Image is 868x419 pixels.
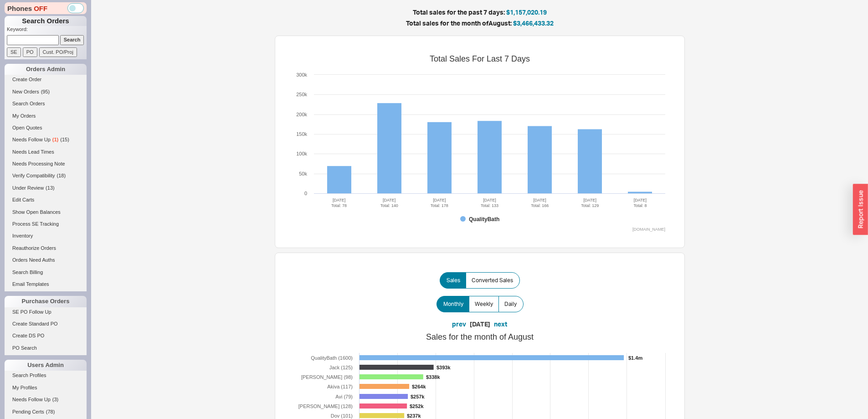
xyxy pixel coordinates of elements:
[39,47,77,57] input: Cust. PO/Proj
[5,195,87,205] a: Edit Carts
[430,203,448,208] tspan: Total: 178
[60,35,84,45] input: Search
[52,397,58,402] span: ( 3 )
[41,89,50,94] span: ( 95 )
[296,151,307,156] text: 100k
[483,198,496,202] tspan: [DATE]
[331,203,347,208] tspan: Total: 78
[296,72,307,78] text: 300k
[533,198,546,202] tspan: [DATE]
[5,159,87,169] a: Needs Processing Note
[5,123,87,133] a: Open Quotes
[506,8,547,16] span: $1,157,020.19
[34,4,47,13] span: OFF
[5,360,87,371] div: Users Admin
[5,307,87,317] a: SE PO Follow Up
[335,394,353,399] tspan: Avi (79)
[46,409,55,414] span: ( 78 )
[23,47,37,57] input: PO
[60,137,69,142] span: ( 15 )
[410,403,424,409] tspan: $252k
[494,320,507,329] button: next
[301,374,352,380] tspan: [PERSON_NAME] (98)
[7,26,87,35] p: Keyword:
[327,384,353,389] tspan: Akiva (117)
[5,331,87,341] a: Create DS PO
[5,87,87,97] a: New Orders(95)
[5,16,87,26] h1: Search Orders
[437,365,451,370] tspan: $393k
[433,198,446,202] tspan: [DATE]
[475,300,493,308] span: Weekly
[296,131,307,137] text: 150k
[470,320,490,329] div: [DATE]
[5,268,87,277] a: Search Billing
[332,198,345,202] tspan: [DATE]
[57,173,66,178] span: ( 18 )
[5,171,87,181] a: Verify Compatibility(18)
[304,191,307,196] text: 0
[380,203,398,208] tspan: Total: 140
[311,355,353,361] tspan: QualityBath (1600)
[5,407,87,417] a: Pending Certs(78)
[12,221,59,227] span: Process SE Tracking
[12,397,51,402] span: Needs Follow Up
[412,384,426,389] tspan: $264k
[12,173,55,178] span: Verify Compatibility
[7,47,21,57] input: SE
[633,203,647,208] tspan: Total: 8
[12,89,39,94] span: New Orders
[299,171,307,176] text: 50k
[5,319,87,329] a: Create Standard PO
[5,255,87,265] a: Orders Need Auths
[472,277,513,284] span: Converted Sales
[633,198,646,202] tspan: [DATE]
[480,203,498,208] tspan: Total: 133
[429,54,529,63] tspan: Total Sales For Last 7 Days
[52,137,58,142] span: ( 1 )
[5,343,87,353] a: PO Search
[5,183,87,193] a: Under Review(13)
[383,198,395,202] tspan: [DATE]
[12,137,51,142] span: Needs Follow Up
[5,383,87,393] a: My Profiles
[443,300,463,308] span: Monthly
[296,92,307,97] text: 250k
[583,198,596,202] tspan: [DATE]
[193,9,767,16] h5: Total sales for the past 7 days:
[447,277,460,284] span: Sales
[513,19,554,27] span: $3,466,433.32
[5,75,87,84] a: Create Order
[5,296,87,307] div: Purchase Orders
[469,216,499,222] tspan: QualityBath
[407,413,421,419] tspan: $237k
[5,135,87,145] a: Needs Follow Up(1)(15)
[426,332,533,341] tspan: Sales for the month of August
[452,320,466,329] button: prev
[5,147,87,157] a: Needs Lead Times
[5,99,87,109] a: Search Orders
[5,2,87,14] div: Phones
[330,413,352,419] tspan: Dov (101)
[531,203,549,208] tspan: Total: 166
[298,403,352,409] tspan: [PERSON_NAME] (128)
[46,185,55,191] span: ( 13 )
[5,219,87,229] a: Process SE Tracking
[5,207,87,217] a: Show Open Balances
[5,371,87,380] a: Search Profiles
[411,394,425,399] tspan: $257k
[12,161,65,166] span: Needs Processing Note
[5,64,87,75] div: Orders Admin
[329,365,352,370] tspan: Jack (125)
[5,395,87,404] a: Needs Follow Up(3)
[5,279,87,289] a: Email Templates
[12,185,44,191] span: Under Review
[581,203,599,208] tspan: Total: 129
[12,409,44,414] span: Pending Certs
[504,300,517,308] span: Daily
[426,374,440,380] tspan: $338k
[5,243,87,253] a: Reauthorize Orders
[632,227,665,232] text: [DOMAIN_NAME]
[296,112,307,117] text: 200k
[193,20,767,26] h5: Total sales for the month of August :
